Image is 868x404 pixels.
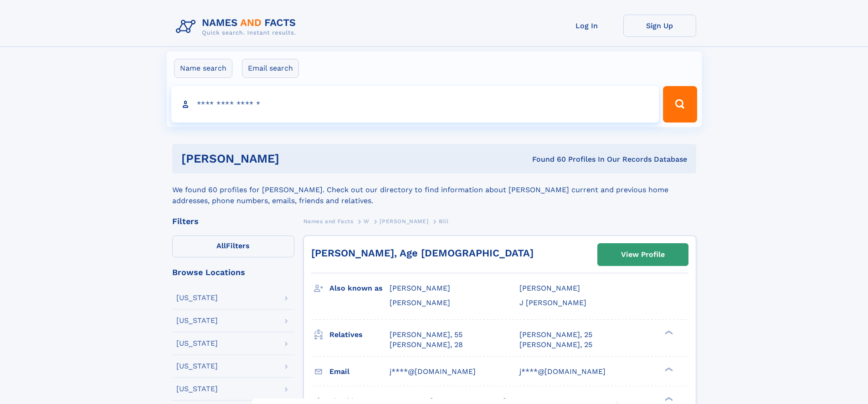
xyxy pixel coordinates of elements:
div: [US_STATE] [176,385,218,393]
label: Filters [172,235,294,257]
label: Email search [242,59,299,78]
div: We found 60 profiles for [PERSON_NAME]. Check out our directory to find information about [PERSON... [172,174,696,206]
div: Browse Locations [172,268,294,276]
span: [PERSON_NAME] [390,298,450,307]
h3: Also known as [329,281,390,296]
div: Filters [172,217,294,225]
a: [PERSON_NAME], 25 [519,340,592,350]
span: Bill [439,218,448,225]
a: Sign Up [623,15,696,37]
span: [PERSON_NAME] [380,218,428,225]
span: J [PERSON_NAME] [519,298,586,307]
a: [PERSON_NAME] [380,215,428,227]
a: Log In [550,15,623,37]
div: View Profile [621,244,665,265]
a: [PERSON_NAME], 55 [390,330,462,340]
span: [PERSON_NAME] [519,284,580,292]
a: [PERSON_NAME], 25 [519,330,592,340]
h3: Relatives [329,327,390,343]
span: [PERSON_NAME] [390,284,450,292]
button: Search Button [663,86,697,123]
h1: [PERSON_NAME] [181,153,406,164]
img: Logo Names and Facts [172,15,303,39]
span: W [364,218,370,225]
div: [US_STATE] [176,363,218,370]
div: Found 60 Profiles In Our Records Database [406,154,687,164]
span: All [216,241,226,250]
input: search input [171,86,659,123]
a: [PERSON_NAME], Age [DEMOGRAPHIC_DATA] [311,247,534,259]
a: Names and Facts [303,215,354,227]
a: [PERSON_NAME], 28 [390,340,463,350]
h3: Email [329,364,390,379]
div: [US_STATE] [176,294,218,302]
div: ❯ [663,366,673,372]
div: [US_STATE] [176,317,218,324]
div: ❯ [663,396,673,402]
div: [US_STATE] [176,340,218,347]
label: Name search [174,59,232,78]
div: ❯ [663,329,673,335]
a: View Profile [598,244,688,266]
a: W [364,215,370,227]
